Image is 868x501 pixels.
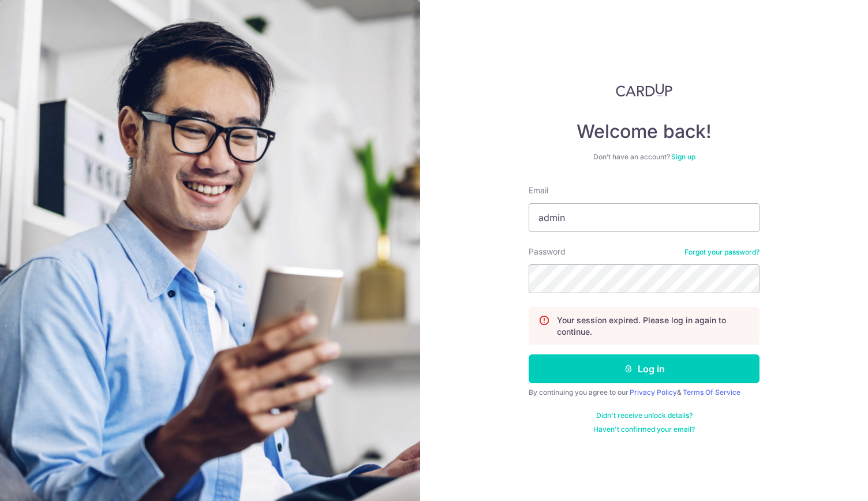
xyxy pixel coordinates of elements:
input: Enter your Email [529,203,759,232]
h4: Welcome back! [529,120,759,143]
a: Forgot your password? [684,248,759,257]
div: Don’t have an account? [529,152,759,162]
button: Log in [529,354,759,383]
div: By continuing you agree to our & [529,388,759,397]
a: Sign up [671,152,695,161]
a: Privacy Policy [630,388,677,397]
label: Password [529,246,566,257]
p: Your session expired. Please log in again to continue. [557,315,750,338]
a: Didn't receive unlock details? [596,411,693,420]
label: Email [529,185,548,196]
img: CardUp Logo [616,83,672,97]
a: Terms Of Service [683,388,740,397]
a: Haven't confirmed your email? [593,425,695,434]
